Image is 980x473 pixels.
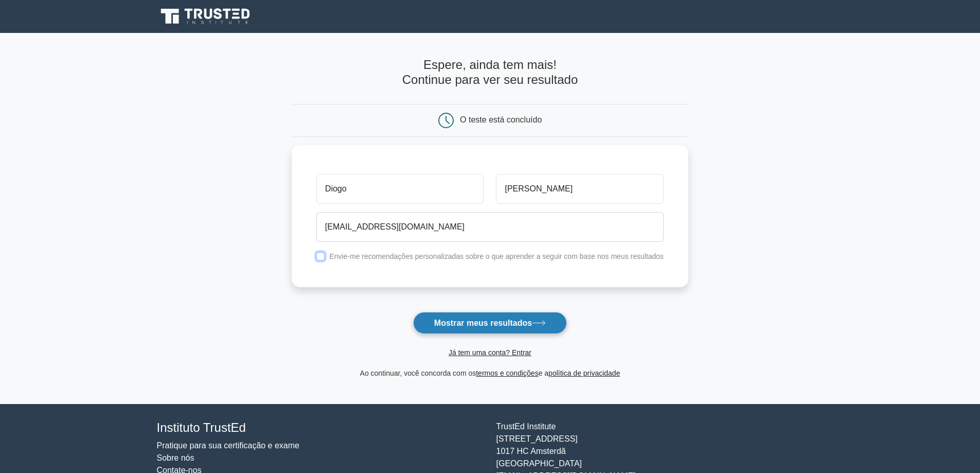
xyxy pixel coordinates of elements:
[423,58,557,72] font: Espere, ainda tem mais!
[476,369,538,377] a: termos e condições
[157,441,299,450] a: Pratique para sua certificação e exame
[496,422,556,431] font: TrustEd Institute
[360,369,476,377] font: Ao continuar, você concorda com os
[413,312,567,334] button: Mostrar meus resultados
[539,369,548,377] font: e a
[548,369,620,377] a: política de privacidade
[434,319,532,327] font: Mostrar meus resultados
[496,459,582,468] font: [GEOGRAPHIC_DATA]
[496,434,578,443] font: [STREET_ADDRESS]
[496,174,664,204] input: Sobrenome
[496,447,566,456] font: 1017 HC Amsterdã
[157,453,194,462] a: Sobre nós
[460,115,542,124] font: O teste está concluído
[157,421,246,434] font: Instituto TrustEd
[402,73,578,86] font: Continue para ver seu resultado
[329,252,664,260] font: Envie-me recomendações personalizadas sobre o que aprender a seguir com base nos meus resultados
[449,348,531,357] a: Já tem uma conta? Entrar
[316,212,664,242] input: E-mail
[316,174,484,204] input: Primeiro nome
